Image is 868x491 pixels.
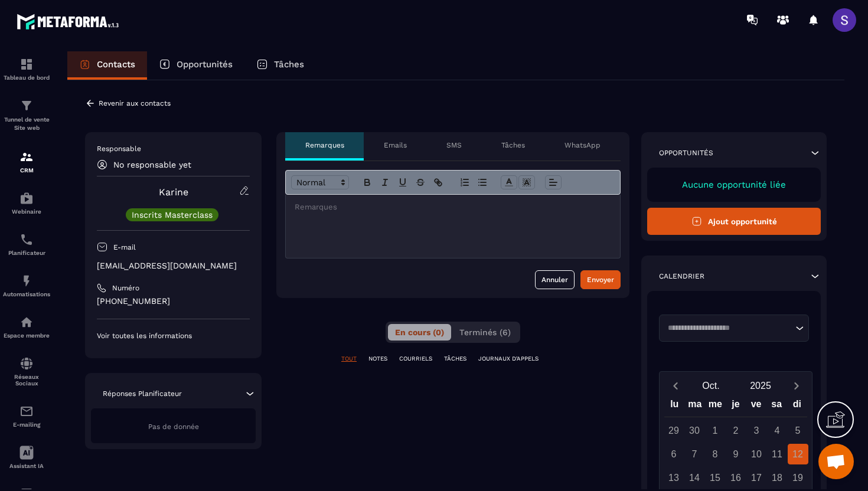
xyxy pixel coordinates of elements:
[587,274,614,286] div: Envoyer
[19,191,34,205] img: automations
[19,57,34,71] img: formation
[305,140,344,150] p: Remarques
[726,396,746,417] div: je
[19,404,34,418] img: email
[395,328,444,337] span: En cours (0)
[746,396,766,417] div: ve
[3,224,50,265] a: schedulerschedulerPlanificateur
[99,99,171,107] p: Revenir aux contacts
[659,148,713,158] p: Opportunités
[3,421,50,428] p: E-mailing
[3,306,50,348] a: automationsautomationsEspace membre
[3,74,50,81] p: Tableau de bord
[3,208,50,215] p: Webinaire
[113,243,136,252] p: E-mail
[103,389,182,398] p: Réponses Planificateur
[19,233,34,247] img: scheduler
[647,208,821,235] button: Ajout opportunité
[19,274,34,288] img: automations
[788,444,808,464] div: 12
[659,315,809,342] div: Search for option
[19,150,34,164] img: formation
[3,48,50,90] a: formationformationTableau de bord
[399,355,432,363] p: COURRIELS
[664,420,684,441] div: 29
[580,270,621,289] button: Envoyer
[664,444,684,464] div: 6
[686,375,736,396] button: Open months overlay
[736,375,785,396] button: Open years overlay
[659,271,704,281] p: Calendrier
[767,467,788,488] div: 18
[3,463,50,469] p: Assistant IA
[726,467,746,488] div: 16
[97,260,250,271] p: [EMAIL_ADDRESS][DOMAIN_NAME]
[3,437,50,478] a: Assistant IA
[19,315,34,329] img: automations
[726,420,746,441] div: 2
[788,467,808,488] div: 19
[3,291,50,297] p: Automatisations
[3,141,50,182] a: formationformationCRM
[113,160,191,169] p: No responsable yet
[67,51,147,80] a: Contacts
[705,444,726,464] div: 8
[664,396,685,417] div: lu
[446,140,462,150] p: SMS
[132,211,213,219] p: Inscrits Masterclass
[341,355,357,363] p: TOUT
[501,140,525,150] p: Tâches
[3,374,50,387] p: Réseaux Sociaux
[97,296,250,307] p: [PHONE_NUMBER]
[564,140,601,150] p: WhatsApp
[3,167,50,174] p: CRM
[478,355,539,363] p: JOURNAUX D'APPELS
[659,179,809,190] p: Aucune opportunité liée
[444,355,466,363] p: TÂCHES
[685,396,706,417] div: ma
[746,467,767,488] div: 17
[767,420,788,441] div: 4
[3,332,50,339] p: Espace membre
[684,420,705,441] div: 30
[177,59,233,70] p: Opportunités
[788,420,808,441] div: 5
[112,283,139,293] p: Numéro
[97,59,135,70] p: Contacts
[3,250,50,256] p: Planificateur
[452,324,518,341] button: Terminés (6)
[818,444,854,479] div: Ouvrir le chat
[459,328,511,337] span: Terminés (6)
[684,444,705,464] div: 7
[787,396,807,417] div: di
[148,423,199,431] span: Pas de donnée
[3,90,50,141] a: formationformationTunnel de vente Site web
[274,59,304,70] p: Tâches
[3,348,50,395] a: social-networksocial-networkRéseaux Sociaux
[19,356,34,371] img: social-network
[746,444,767,464] div: 10
[535,270,575,289] button: Annuler
[388,324,451,341] button: En cours (0)
[746,420,767,441] div: 3
[705,420,726,441] div: 1
[664,322,792,334] input: Search for option
[3,182,50,224] a: automationsautomationsWebinaire
[785,378,807,394] button: Next month
[97,331,250,341] p: Voir toutes les informations
[705,467,726,488] div: 15
[17,11,123,32] img: logo
[664,378,686,394] button: Previous month
[159,186,188,198] a: Karine
[3,395,50,437] a: emailemailE-mailing
[368,355,387,363] p: NOTES
[767,444,788,464] div: 11
[19,99,34,113] img: formation
[244,51,316,80] a: Tâches
[664,467,684,488] div: 13
[705,396,726,417] div: me
[684,467,705,488] div: 14
[384,140,407,150] p: Emails
[726,444,746,464] div: 9
[147,51,244,80] a: Opportunités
